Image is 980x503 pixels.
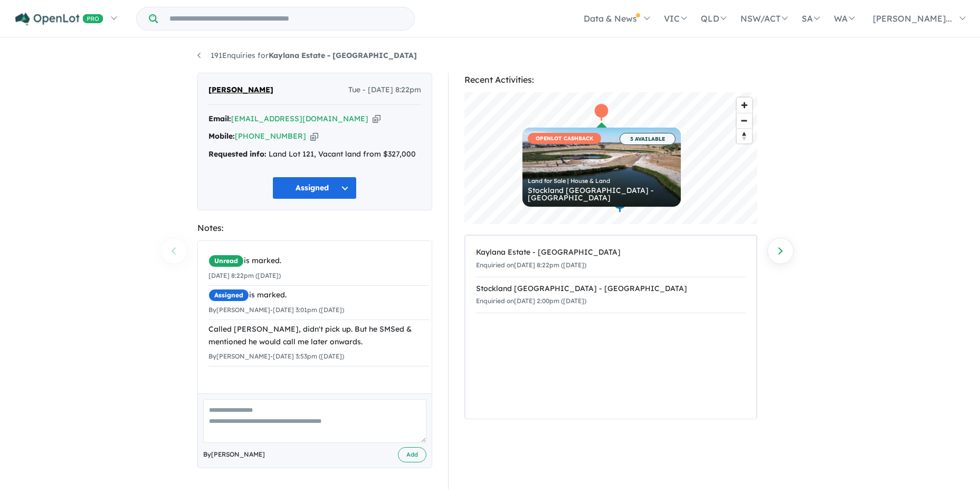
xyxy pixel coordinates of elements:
[464,92,757,224] canvas: Map
[476,283,746,295] div: Stockland [GEOGRAPHIC_DATA] - [GEOGRAPHIC_DATA]
[208,149,267,159] strong: Requested info:
[208,84,273,96] span: [PERSON_NAME]
[528,178,675,184] div: Land for Sale | House & Land
[197,50,783,62] nav: breadcrumb
[737,129,752,143] span: Reset bearing to north
[160,7,412,30] input: Try estate name, suburb, builder or developer
[231,114,368,123] a: [EMAIL_ADDRESS][DOMAIN_NAME]
[737,113,752,128] button: Zoom out
[522,128,681,207] a: OPENLOT CASHBACK 3 AVAILABLE Land for Sale | House & Land Stockland [GEOGRAPHIC_DATA] - [GEOGRAPH...
[235,131,306,141] a: [PHONE_NUMBER]
[208,148,421,161] div: Land Lot 121, Vacant land from $327,000
[208,255,244,267] span: Unread
[476,241,746,277] a: Kaylana Estate - [GEOGRAPHIC_DATA]Enquiried on[DATE] 8:22pm ([DATE])
[373,113,380,124] button: Copy
[464,73,757,87] div: Recent Activities:
[398,447,426,462] button: Add
[476,246,746,259] div: Kaylana Estate - [GEOGRAPHIC_DATA]
[208,352,344,360] small: By [PERSON_NAME] - [DATE] 3:53pm ([DATE])
[208,255,429,267] div: is marked.
[476,297,586,305] small: Enquiried on [DATE] 2:00pm ([DATE])
[208,114,231,123] strong: Email:
[208,131,235,141] strong: Mobile:
[593,103,609,122] div: Map marker
[476,277,746,314] a: Stockland [GEOGRAPHIC_DATA] - [GEOGRAPHIC_DATA]Enquiried on[DATE] 2:00pm ([DATE])
[272,177,357,199] button: Assigned
[310,131,318,142] button: Copy
[208,272,281,279] small: [DATE] 8:22pm ([DATE])
[197,221,432,235] div: Notes:
[873,13,952,24] span: [PERSON_NAME]...
[528,133,601,144] span: OPENLOT CASHBACK
[197,51,417,60] a: 191Enquiries forKaylana Estate - [GEOGRAPHIC_DATA]
[528,187,675,201] div: Stockland [GEOGRAPHIC_DATA] - [GEOGRAPHIC_DATA]
[15,13,103,26] img: Openlot PRO Logo White
[348,84,421,96] span: Tue - [DATE] 8:22pm
[208,289,429,302] div: is marked.
[620,133,675,145] span: 3 AVAILABLE
[269,51,417,60] strong: Kaylana Estate - [GEOGRAPHIC_DATA]
[737,98,752,113] button: Zoom in
[476,261,586,269] small: Enquiried on [DATE] 8:22pm ([DATE])
[737,128,752,143] button: Reset bearing to north
[208,289,249,302] span: Assigned
[203,449,265,460] span: By [PERSON_NAME]
[208,306,344,314] small: By [PERSON_NAME] - [DATE] 3:01pm ([DATE])
[208,323,429,349] div: Called [PERSON_NAME], didn't pick up. But he SMSed & mentioned he would call me later onwards.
